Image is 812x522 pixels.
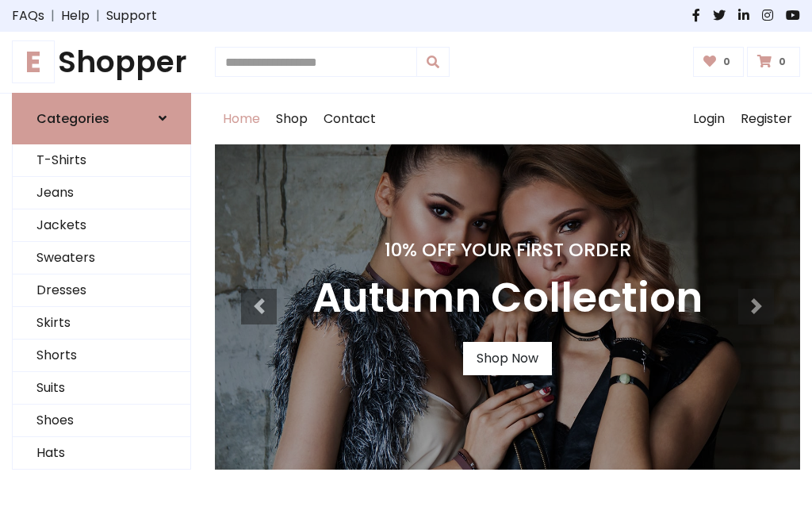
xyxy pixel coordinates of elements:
a: Jackets [13,209,190,242]
a: Categories [12,93,191,144]
a: Contact [316,94,384,144]
h6: Categories [36,111,109,126]
a: Login [685,94,733,144]
a: Shorts [13,340,190,372]
a: 0 [747,47,800,77]
a: 0 [693,47,745,77]
a: Register [733,94,800,144]
a: Hats [13,437,190,470]
span: 0 [719,55,734,69]
a: Shop [268,94,316,144]
h3: Autumn Collection [312,274,703,323]
span: | [44,6,61,25]
a: Dresses [13,274,190,307]
span: E [12,40,55,83]
a: FAQs [12,6,44,25]
a: Support [106,6,157,25]
a: Home [215,94,268,144]
h1: Shopper [12,44,191,80]
a: Suits [13,372,190,405]
a: Help [61,6,90,25]
h4: 10% Off Your First Order [312,239,703,261]
a: EShopper [12,44,191,80]
a: Shop Now [463,342,552,375]
a: Jeans [13,177,190,209]
a: Sweaters [13,242,190,274]
span: 0 [775,55,790,69]
span: | [90,6,106,25]
a: Skirts [13,307,190,340]
a: Shoes [13,405,190,437]
a: T-Shirts [13,144,190,177]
